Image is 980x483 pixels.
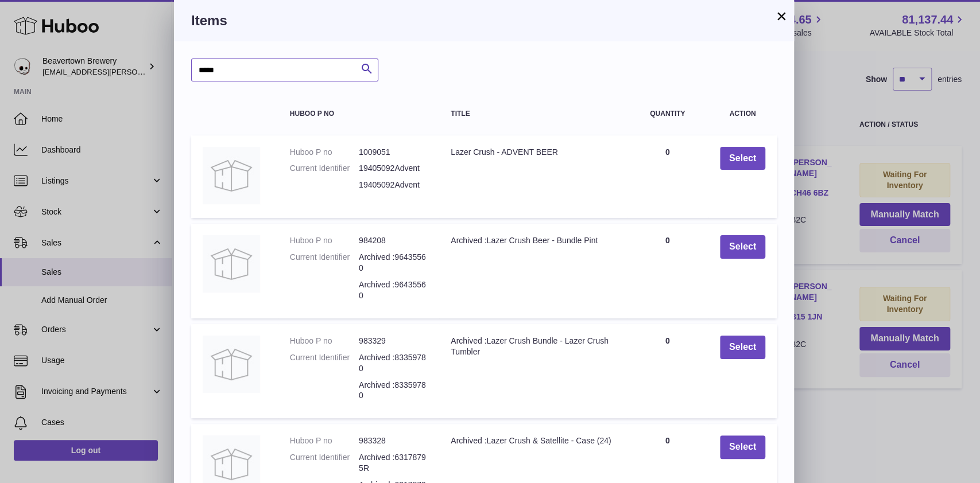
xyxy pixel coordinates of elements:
[439,99,626,129] th: Title
[774,9,788,23] button: ×
[359,435,428,446] dd: 983328
[359,252,428,274] dd: Archived :96435560
[359,380,428,402] dd: Archived :83359780
[290,435,359,446] dt: Huboo P no
[290,147,359,158] dt: Huboo P no
[359,147,428,158] dd: 1009051
[451,235,615,246] div: Archived :Lazer Crush Beer - Bundle Pint
[290,352,359,374] dt: Current Identifier
[720,235,765,259] button: Select
[720,147,765,170] button: Select
[191,11,777,30] h3: Items
[359,336,428,346] dd: 983329
[708,99,777,129] th: Action
[720,435,765,459] button: Select
[451,435,615,446] div: Archived :Lazer Crush & Satellite - Case (24)
[278,99,439,129] th: Huboo P no
[290,336,359,346] dt: Huboo P no
[290,252,359,274] dt: Current Identifier
[451,147,615,158] div: Lazer Crush - ADVENT BEER
[359,279,428,301] dd: Archived :96435560
[359,452,428,474] dd: Archived :63178795R
[290,235,359,246] dt: Huboo P no
[627,224,708,318] td: 0
[627,99,708,129] th: Quantity
[627,135,708,219] td: 0
[451,336,615,357] div: Archived :Lazer Crush Bundle - Lazer Crush Tumbler
[627,324,708,418] td: 0
[359,163,428,174] dd: 19405092Advent
[290,452,359,474] dt: Current Identifier
[203,336,260,393] img: Archived :Lazer Crush Bundle - Lazer Crush Tumbler
[359,180,428,190] dd: 19405092Advent
[359,352,428,374] dd: Archived :83359780
[359,235,428,246] dd: 984208
[203,147,260,204] img: Lazer Crush - ADVENT BEER
[203,235,260,293] img: Archived :Lazer Crush Beer - Bundle Pint
[290,163,359,174] dt: Current Identifier
[720,336,765,359] button: Select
